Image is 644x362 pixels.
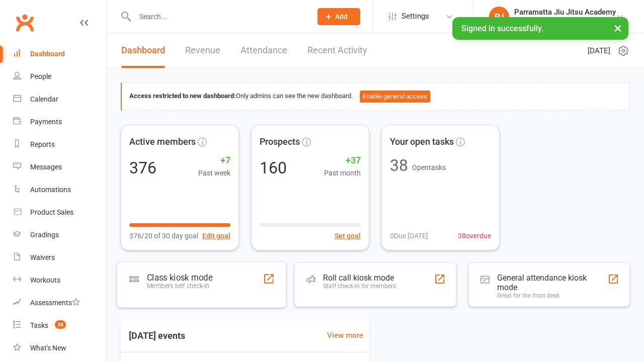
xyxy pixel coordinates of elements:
button: × [609,17,627,39]
div: Messages [30,163,62,171]
div: Members self check-in [147,282,212,290]
div: Staff check-in for members [323,283,396,290]
button: Set goal [335,230,361,241]
strong: Access restricted to new dashboard: [129,92,236,100]
a: Calendar [13,88,106,111]
span: 0 Due [DATE] [390,230,428,241]
button: Enable general access [360,90,430,103]
span: Open tasks [412,163,446,171]
button: Edit goal [202,230,230,241]
span: Your open tasks [390,135,454,149]
h3: [DATE] events [121,327,193,345]
span: 38 overdue [458,230,491,241]
a: Automations [13,178,106,201]
a: Messages [13,156,106,178]
span: 376/20 of 30 day goal [129,230,198,241]
div: People [30,72,51,80]
div: Only admins can see the new dashboard. [129,90,622,103]
a: People [13,65,106,88]
div: Product Sales [30,208,73,216]
input: Search... [132,10,304,24]
div: What's New [30,344,66,352]
a: Revenue [185,33,220,68]
div: Automations [30,186,71,194]
div: General attendance kiosk mode [497,273,608,292]
a: Gradings [13,224,106,246]
div: Workouts [30,276,60,284]
a: View more [327,329,363,341]
div: Waivers [30,253,55,261]
div: Great for the front desk [497,292,608,299]
a: Product Sales [13,201,106,224]
div: 38 [390,157,408,173]
div: Parramatta Jiu Jitsu Academy [514,17,616,26]
a: Payments [13,111,106,133]
span: Past week [198,167,230,178]
span: +37 [324,153,361,168]
span: Signed in successfully. [461,24,543,33]
div: Parramatta Jiu Jitsu Academy [514,8,616,17]
button: Add [317,8,360,25]
span: Add [335,13,348,21]
a: Workouts [13,269,106,292]
a: Reports [13,133,106,156]
div: Tasks [30,321,48,329]
span: 38 [55,320,66,329]
span: Settings [401,5,429,28]
div: 160 [260,160,287,176]
div: Roll call kiosk mode [323,273,396,283]
span: [DATE] [588,45,610,57]
a: Assessments [13,292,106,314]
span: Active members [129,135,196,149]
a: Attendance [240,33,287,68]
div: Assessments [30,299,80,307]
span: +7 [198,153,230,168]
a: Waivers [13,246,106,269]
div: Class kiosk mode [147,272,212,282]
div: Payments [30,118,62,126]
div: 376 [129,160,156,176]
a: Dashboard [121,33,165,68]
a: What's New [13,337,106,359]
div: Reports [30,140,55,148]
div: Gradings [30,231,59,239]
a: Recent Activity [307,33,367,68]
div: PJ [489,7,509,27]
a: Dashboard [13,43,106,65]
span: Past month [324,167,361,178]
div: Calendar [30,95,58,103]
a: Tasks 38 [13,314,106,337]
div: Dashboard [30,50,65,58]
a: Clubworx [12,10,37,35]
span: Prospects [260,135,300,149]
